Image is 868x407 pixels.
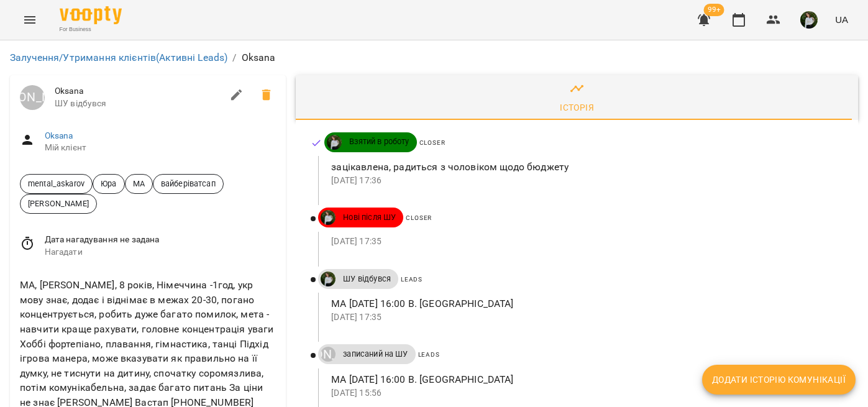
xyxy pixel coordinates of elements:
span: Взятий в роботу [342,136,416,147]
p: [DATE] 15:56 [331,387,838,400]
span: Нові після ШУ [336,212,403,223]
span: For Business [60,25,122,34]
span: Додати історію комунікації [712,372,846,387]
a: Залучення/Утримання клієнтів(Активні Leads) [10,52,227,63]
span: ШУ відбувся [336,273,398,285]
span: Leads [418,351,440,358]
span: Дата нагадування не задана [45,234,276,246]
span: Closer [406,214,432,221]
p: [DATE] 17:35 [331,311,838,324]
li: / [232,50,236,65]
p: зацікавлена, радиться з чоловіком щодо бюджету [331,160,838,175]
span: Мій клієнт [45,142,276,154]
button: UA [830,8,853,31]
span: UA [835,13,848,26]
img: ДТ Чавага Вікторія [321,272,336,286]
span: Нагадати [45,246,276,258]
span: [PERSON_NAME] [21,198,96,209]
a: ДТ Чавага Вікторія [318,210,336,225]
a: ДТ Чавага Вікторія [318,272,336,286]
span: Oksana [55,85,222,98]
span: Closer [419,139,445,146]
span: Юра [93,178,124,190]
span: mental_askarov [21,178,92,190]
p: Oksana [242,50,276,65]
p: МА [DATE] 16:00 В. [GEOGRAPHIC_DATA] [331,296,838,311]
a: Oksana [45,130,73,140]
div: Історія [560,100,594,115]
span: 99+ [704,4,724,16]
span: МА [126,178,152,190]
a: [PERSON_NAME] [318,347,336,362]
a: [PERSON_NAME] [20,85,45,110]
p: [DATE] 17:36 [331,175,838,187]
span: записаний на ШУ [336,349,415,360]
span: Leads [401,276,423,283]
span: вайберіватсап [153,178,223,190]
button: Menu [15,5,45,35]
nav: breadcrumb [10,50,858,65]
span: ШУ відбувся [55,98,222,110]
img: ДТ Чавага Вікторія [321,210,336,225]
div: Юрій Тимочко [321,347,336,362]
img: Voopty Logo [60,6,122,24]
img: ДТ Чавага Вікторія [327,135,342,150]
button: Додати історію комунікації [702,365,856,395]
p: МА [DATE] 16:00 В. [GEOGRAPHIC_DATA] [331,372,838,387]
div: Юрій Тимочко [20,85,45,110]
img: 6b662c501955233907b073253d93c30f.jpg [800,11,818,29]
a: ДТ Чавага Вікторія [324,135,342,150]
p: [DATE] 17:35 [331,236,838,248]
